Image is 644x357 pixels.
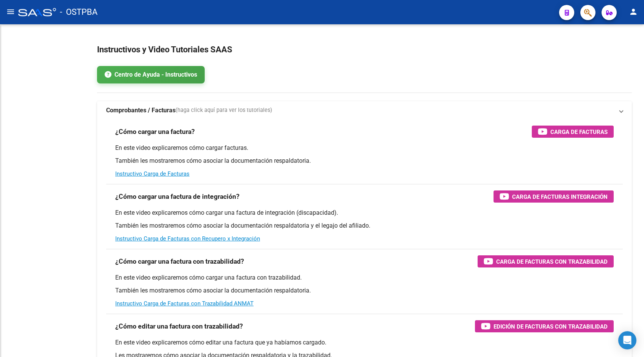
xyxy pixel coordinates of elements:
[478,255,614,267] button: Carga de Facturas con Trazabilidad
[115,274,614,282] p: En este video explicaremos cómo cargar una factura con trazabilidad.
[115,338,614,347] p: En este video explicaremos cómo editar una factura que ya habíamos cargado.
[629,7,638,16] mat-icon: person
[115,321,243,332] h3: ¿Cómo editar una factura con trazabilidad?
[106,106,175,115] strong: Comprobantes / Facturas
[115,222,614,230] p: También les mostraremos cómo asociar la documentación respaldatoria y el legajo del afiliado.
[115,126,195,137] h3: ¿Cómo cargar una factura?
[512,192,608,201] span: Carga de Facturas Integración
[494,190,614,203] button: Carga de Facturas Integración
[494,322,608,331] span: Edición de Facturas con Trazabilidad
[115,144,614,152] p: En este video explicaremos cómo cargar facturas.
[115,157,614,165] p: También les mostraremos cómo asociar la documentación respaldatoria.
[97,66,205,83] a: Centro de Ayuda - Instructivos
[115,286,614,295] p: También les mostraremos cómo asociar la documentación respaldatoria.
[115,256,244,267] h3: ¿Cómo cargar una factura con trazabilidad?
[550,127,608,137] span: Carga de Facturas
[60,4,97,20] span: - OSTPBA
[115,300,254,307] a: Instructivo Carga de Facturas con Trazabilidad ANMAT
[175,106,272,115] span: (haga click aquí para ver los tutoriales)
[115,209,614,217] p: En este video explicaremos cómo cargar una factura de integración (discapacidad).
[496,257,608,266] span: Carga de Facturas con Trazabilidad
[6,7,15,16] mat-icon: menu
[115,235,260,242] a: Instructivo Carga de Facturas con Recupero x Integración
[618,331,636,349] div: Open Intercom Messenger
[532,126,614,138] button: Carga de Facturas
[475,320,614,332] button: Edición de Facturas con Trazabilidad
[97,42,632,57] h2: Instructivos y Video Tutoriales SAAS
[115,191,240,202] h3: ¿Cómo cargar una factura de integración?
[115,170,190,177] a: Instructivo Carga de Facturas
[97,101,632,120] mat-expansion-panel-header: Comprobantes / Facturas(haga click aquí para ver los tutoriales)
